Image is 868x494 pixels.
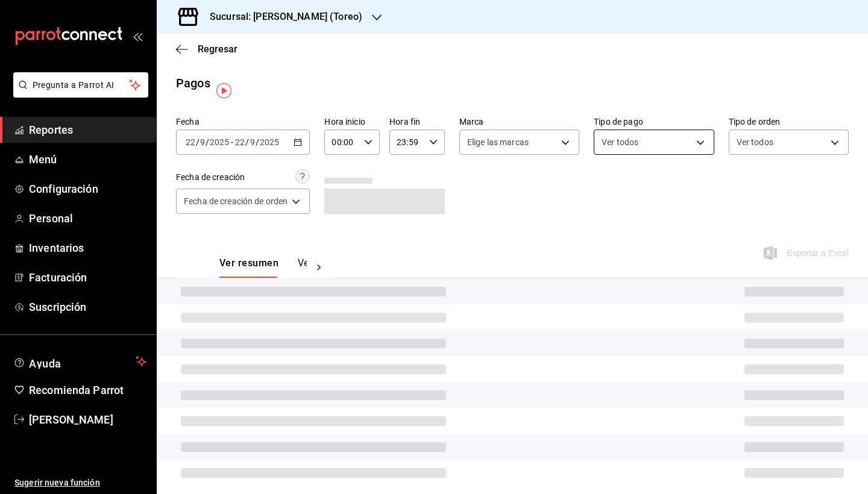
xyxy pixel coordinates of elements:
[206,137,209,147] span: /
[594,117,714,126] label: Tipo de pago
[459,117,579,126] label: Marca
[29,411,146,428] span: [PERSON_NAME]
[196,137,200,147] span: /
[29,151,146,167] span: Menú
[29,181,146,197] span: Configuración
[200,10,362,24] h3: Sucursal: [PERSON_NAME] (Toreo)
[29,122,146,138] span: Reportes
[176,171,245,184] div: Fecha de creación
[245,137,249,147] span: /
[209,137,230,147] input: ----
[29,210,146,227] span: Personal
[176,117,310,126] label: Fecha
[231,137,233,147] span: -
[602,136,638,148] span: Ver todos
[185,137,196,147] input: --
[389,117,445,126] label: Hora fin
[259,137,280,147] input: ----
[324,117,380,126] label: Hora inicio
[8,87,148,100] a: Pregunta a Parrot AI
[176,43,237,55] button: Regresar
[184,195,288,207] span: Fecha de creación de orden
[29,269,146,286] span: Facturación
[14,477,146,489] span: Sugerir nueva función
[198,43,237,55] span: Regresar
[13,72,148,98] button: Pregunta a Parrot AI
[29,382,146,398] span: Recomienda Parrot
[176,74,210,92] div: Pagos
[29,240,146,256] span: Inventarios
[219,257,307,278] div: navigation tabs
[216,83,231,98] img: Tooltip marker
[467,136,529,148] span: Elige las marcas
[29,354,131,369] span: Ayuda
[29,299,146,315] span: Suscripción
[33,79,130,92] span: Pregunta a Parrot AI
[256,137,259,147] span: /
[729,117,849,126] label: Tipo de orden
[250,137,256,147] input: --
[298,257,343,278] button: Ver pagos
[200,137,206,147] input: --
[133,31,142,41] button: open_drawer_menu
[234,137,245,147] input: --
[219,257,278,278] button: Ver resumen
[737,136,773,148] span: Ver todos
